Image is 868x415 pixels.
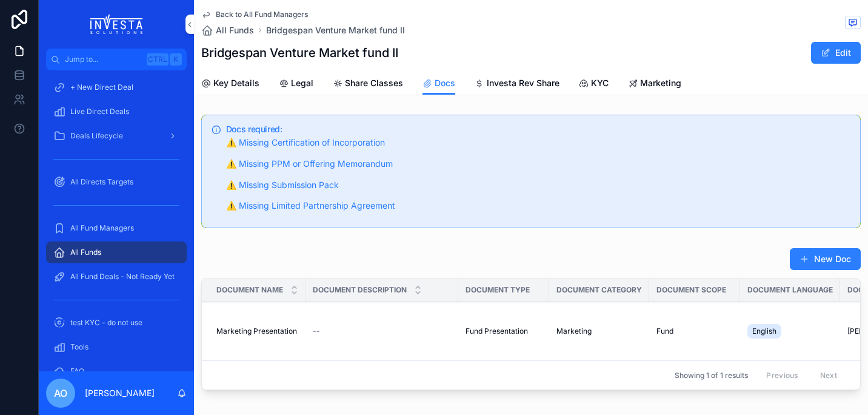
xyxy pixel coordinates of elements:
h1: Bridgespan Venture Market fund II [201,44,398,61]
span: Fund [656,326,673,336]
a: Marketing [556,326,642,336]
span: test KYC - do not use [70,318,142,328]
a: Back to All Fund Managers [201,10,308,19]
a: FAQ [46,360,187,382]
span: Marketing [640,77,681,89]
span: KYC [591,77,609,89]
span: All Funds [70,248,101,257]
span: English [752,326,776,336]
span: All Fund Deals - Not Ready Yet [70,272,175,282]
img: App logo [90,15,143,34]
a: All Fund Deals - Not Ready Yet [46,266,187,288]
div: scrollable content [39,70,194,371]
span: Back to All Fund Managers [216,10,308,19]
span: Docs [435,77,455,89]
p: ⚠️ Missing Limited Partnership Agreement [226,199,850,213]
span: -- [313,326,320,336]
span: Document Description [313,285,407,295]
span: Investa Rev Share [487,77,559,89]
a: Investa Rev Share [475,72,559,96]
div: ⚠️ Missing Certification of Incorporation ⚠️ Missing PPM or Offering Memorandum ⚠️ Missing Submis... [226,136,850,213]
a: -- [313,326,451,336]
span: Share Classes [345,77,403,89]
span: All Directs Targets [70,177,133,187]
h5: Docs required: [226,125,850,133]
span: Tools [70,342,88,352]
span: Document Type [466,285,530,295]
span: Key Details [213,77,259,89]
span: K [171,55,181,64]
span: Document Scope [656,285,726,295]
a: Deals Lifecycle [46,125,187,147]
span: Marketing Presentation [216,326,297,336]
a: Share Classes [333,72,403,96]
span: Fund Presentation [466,326,528,336]
span: Document Language [747,285,833,295]
button: New Doc [790,248,861,270]
a: English [747,322,833,341]
p: [PERSON_NAME] [85,387,155,399]
span: All Fund Managers [70,223,134,233]
span: FAQ [70,366,84,376]
span: Ctrl [147,53,169,66]
span: Legal [291,77,313,89]
a: Docs [422,72,455,95]
a: All Funds [201,24,254,36]
a: Tools [46,336,187,358]
a: Live Direct Deals [46,101,187,123]
a: Key Details [201,72,259,96]
a: test KYC - do not use [46,312,187,334]
p: ⚠️ Missing PPM or Offering Memorandum [226,157,850,171]
a: Bridgespan Venture Market fund II [266,24,405,36]
a: Legal [279,72,313,96]
span: Marketing [556,326,592,336]
span: Showing 1 of 1 results [675,371,748,380]
span: Jump to... [65,55,142,64]
a: Marketing Presentation [216,326,298,336]
p: ⚠️ Missing Submission Pack [226,178,850,192]
a: Fund Presentation [466,326,542,336]
a: Fund [656,326,733,336]
span: Document Name [216,285,283,295]
span: Live Direct Deals [70,107,129,116]
a: KYC [579,72,609,96]
span: Document Category [556,285,642,295]
button: Jump to...CtrlK [46,49,187,70]
a: All Funds [46,241,187,263]
button: Edit [811,42,861,64]
a: All Directs Targets [46,171,187,193]
p: ⚠️ Missing Certification of Incorporation [226,136,850,150]
span: Deals Lifecycle [70,131,123,141]
a: + New Direct Deal [46,76,187,98]
span: + New Direct Deal [70,83,133,92]
span: All Funds [216,24,254,36]
a: All Fund Managers [46,217,187,239]
a: Marketing [628,72,681,96]
span: AO [54,386,67,400]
